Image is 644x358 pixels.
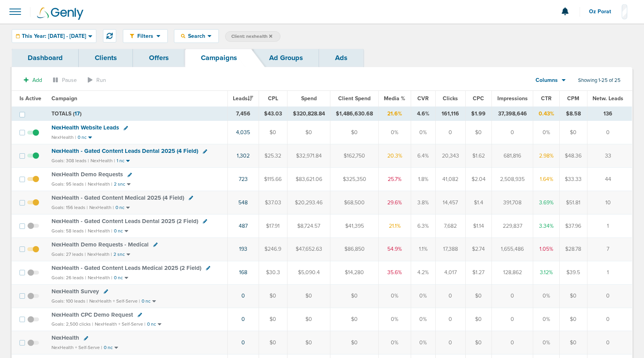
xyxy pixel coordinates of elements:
[587,106,632,121] td: 136
[491,331,533,354] td: 0
[411,261,435,284] td: 4.2%
[75,110,80,117] span: 17
[491,308,533,331] td: 0
[560,144,587,168] td: $48.36
[287,168,330,191] td: $83,621.06
[259,261,287,284] td: $30.3
[51,311,133,318] span: NexHealth CPC Demo Request
[491,261,533,284] td: 128,862
[20,95,41,102] span: Is Active
[379,214,411,237] td: 21.1%
[589,9,617,14] span: Oz Porat
[241,339,245,346] a: 0
[51,345,102,350] small: NexHealth + Self-Serve |
[90,158,115,163] small: NexHealth |
[533,214,560,237] td: 3.34%
[51,95,77,102] span: Campaign
[465,308,491,331] td: $0
[51,228,86,234] small: Goals: 58 leads |
[411,237,435,261] td: 1.1%
[259,284,287,308] td: $0
[37,7,83,20] img: Genly
[259,331,287,354] td: $0
[51,252,86,257] small: Goals: 27 leads |
[491,237,533,261] td: 1,655,486
[491,144,533,168] td: 681,816
[228,106,259,121] td: 7,456
[259,237,287,261] td: $246.9
[268,95,278,102] span: CPL
[233,95,253,102] span: Leads
[379,284,411,308] td: 0%
[259,121,287,144] td: $0
[253,49,319,67] a: Ad Groups
[12,49,79,67] a: Dashboard
[435,331,465,354] td: 0
[51,288,99,295] span: NexHealth Survey
[241,316,245,323] a: 0
[338,95,371,102] span: Client Spend
[379,261,411,284] td: 35.6%
[287,237,330,261] td: $47,652.63
[114,228,123,234] small: 0 nc
[379,144,411,168] td: 20.3%
[587,261,632,284] td: 1
[287,144,330,168] td: $32,971.84
[465,214,491,237] td: $1.14
[51,334,79,341] span: NexHealth
[587,191,632,214] td: 10
[330,168,379,191] td: $325,350
[435,284,465,308] td: 0
[239,176,248,183] a: 723
[465,144,491,168] td: $1.62
[587,308,632,331] td: 0
[465,331,491,354] td: $0
[379,121,411,144] td: 0%
[491,121,533,144] td: 0
[411,106,435,121] td: 4.6%
[465,191,491,214] td: $1.4
[465,168,491,191] td: $2.04
[379,308,411,331] td: 0%
[287,121,330,144] td: $0
[287,106,330,121] td: $320,828.84
[95,321,145,327] small: NexHealth + Self-Serve |
[114,275,123,281] small: 0 nc
[51,275,86,281] small: Goals: 26 leads |
[379,237,411,261] td: 54.9%
[319,49,364,67] a: Ads
[330,144,379,168] td: $162,750
[287,308,330,331] td: $0
[238,199,248,206] a: 548
[411,191,435,214] td: 3.8%
[330,214,379,237] td: $41,395
[239,223,248,229] a: 487
[541,95,552,102] span: CTR
[560,214,587,237] td: $37.96
[330,308,379,331] td: $0
[435,106,465,121] td: 161,116
[147,321,156,327] small: 0 nc
[497,95,528,102] span: Impressions
[533,144,560,168] td: 2.98%
[185,49,253,67] a: Campaigns
[231,33,272,40] span: Client: nexhealth
[87,252,112,257] small: NexHealth |
[560,121,587,144] td: $0
[473,95,484,102] span: CPC
[411,284,435,308] td: 0%
[330,121,379,144] td: $0
[236,129,250,136] a: 4,035
[435,261,465,284] td: 4,017
[117,158,124,164] small: 1 nc
[51,205,88,211] small: Goals: 156 leads |
[560,284,587,308] td: $0
[51,218,198,225] span: NexHealth - Gated Content Leads Dental 2025 (2 Field)
[411,214,435,237] td: 6.3%
[411,121,435,144] td: 0%
[114,252,125,257] small: 2 snc
[79,49,133,67] a: Clients
[435,191,465,214] td: 14,457
[533,237,560,261] td: 1.05%
[411,144,435,168] td: 6.4%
